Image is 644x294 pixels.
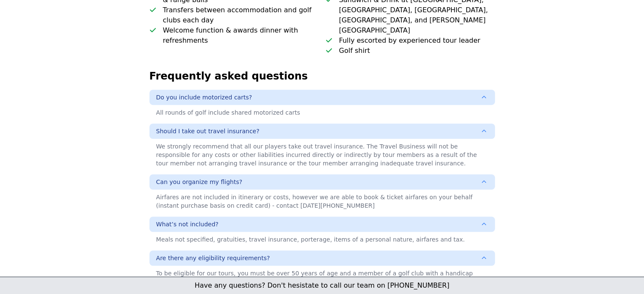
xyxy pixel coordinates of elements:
[156,178,243,186] span: Can you organize my flights?
[163,5,319,25] p: Transfers between accommodation and golf clubs each day
[149,217,495,232] button: What’s not included?
[149,190,495,213] div: Airfares are not included in itinerary or costs, however we are able to book & ticket airfares on...
[149,139,495,171] div: We strongly recommend that all our players take out travel insurance. The Travel Business will no...
[149,174,495,190] button: Can you organize my flights?
[156,127,260,135] span: Should I take out travel insurance?
[149,266,495,289] div: To be eligible for our tours, you must be over 50 years of age and a member of a golf club with a...
[149,69,495,83] h2: Frequently asked questions
[163,25,319,46] p: Welcome function & awards dinner with refreshments
[339,36,481,46] p: Fully escorted by experienced tour leader
[149,105,495,120] div: All rounds of golf include shared motorized carts
[156,220,218,228] span: What’s not included?
[149,250,495,266] button: Are there any eligibility requirements?
[156,93,252,102] span: Do you include motorized carts?
[149,232,495,247] div: Meals not specified, gratuities, travel insurance, porterage, items of a personal nature, airfare...
[156,254,270,262] span: Are there any eligibility requirements?
[149,124,495,139] button: Should I take out travel insurance?
[339,46,370,56] p: Golf shirt
[149,90,495,105] button: Do you include motorized carts?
